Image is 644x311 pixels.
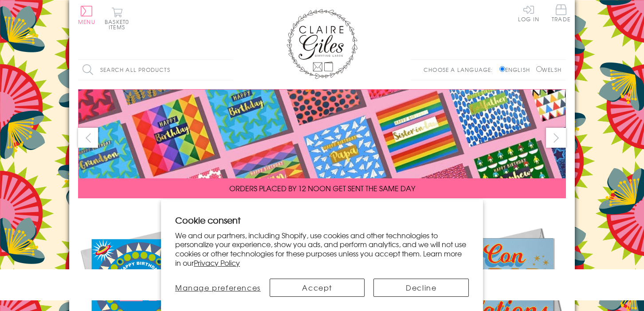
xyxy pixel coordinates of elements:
button: Accept [270,279,365,297]
button: Decline [373,279,469,297]
label: English [499,66,534,74]
a: Privacy Policy [194,257,240,268]
a: Trade [552,4,570,24]
span: Trade [552,4,570,22]
button: next [546,128,566,148]
p: We and our partners, including Shopify, use cookies and other technologies to personalize your ex... [175,231,469,268]
button: prev [78,128,98,148]
button: Basket0 items [105,7,129,30]
input: English [499,66,505,72]
input: Welsh [536,66,542,72]
div: Carousel Pagination [78,205,566,219]
button: Menu [78,6,95,24]
span: 0 items [109,18,129,31]
h2: Cookie consent [175,214,469,226]
button: Manage preferences [175,279,261,297]
label: Welsh [536,66,562,74]
span: ORDERS PLACED BY 12 NOON GET SENT THE SAME DAY [229,183,415,193]
span: Manage preferences [175,282,261,293]
input: Search all products [78,60,233,80]
img: Claire Giles Greetings Cards [287,9,357,79]
a: Log In [518,4,539,22]
input: Search [224,60,233,80]
p: Choose a language: [424,66,498,74]
span: Menu [78,18,95,26]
